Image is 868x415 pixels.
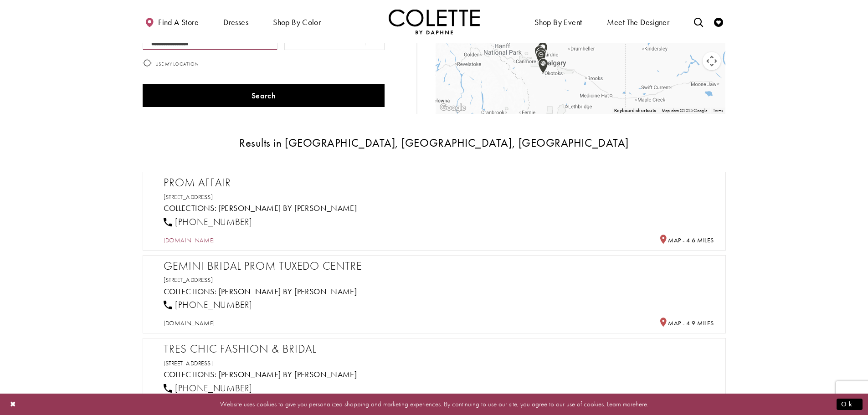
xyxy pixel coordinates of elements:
[143,84,385,107] button: Search
[164,276,213,284] a: [STREET_ADDRESS]
[164,286,217,297] span: Collections:
[219,203,357,213] a: Visit Colette by Daphne page
[175,382,252,394] span: [PHONE_NUMBER]
[219,286,357,297] a: Visit Colette by Daphne page
[438,102,468,114] a: Open this area in Google Maps (opens a new window)
[164,193,213,201] a: [STREET_ADDRESS]
[605,9,672,34] a: Meet the designer
[223,18,248,27] span: Dresses
[143,9,201,34] a: Find a store
[164,236,215,244] a: [DOMAIN_NAME]
[164,359,213,367] a: [STREET_ADDRESS]
[607,18,670,27] span: Meet the designer
[636,400,647,409] a: here
[164,382,252,394] a: [PHONE_NUMBER]
[713,108,723,113] a: Terms (opens in new tab)
[175,216,252,228] span: [PHONE_NUMBER]
[837,399,863,410] button: Submit Dialog
[712,9,725,34] a: Check Wishlist
[66,398,802,410] p: Website uses cookies to give you personalized shopping and marketing experiences. By continuing t...
[164,342,714,356] h2: Tres Chic Fashion & Bridal
[164,299,252,311] a: [PHONE_NUMBER]
[271,9,323,34] span: Shop by color
[532,9,584,34] span: Shop By Event
[614,108,656,114] button: Keyboard shortcuts
[221,9,251,34] span: Dresses
[143,137,726,149] h3: Results in [GEOGRAPHIC_DATA], [GEOGRAPHIC_DATA], [GEOGRAPHIC_DATA]
[164,259,714,273] h2: Gemini Bridal Prom Tuxedo Centre
[164,216,252,228] a: [PHONE_NUMBER]
[534,18,582,27] span: Shop By Event
[175,299,252,311] span: [PHONE_NUMBER]
[389,9,480,34] img: Colette by Daphne
[273,18,321,27] span: Shop by color
[662,108,708,113] span: Map data ©2025 Google
[438,102,468,114] img: Google Image #44
[164,319,215,327] a: [DOMAIN_NAME]
[5,396,21,412] button: Close Dialog
[164,176,714,190] h2: Prom Affair
[389,9,480,34] a: Visit Home Page
[703,52,721,70] button: Map camera controls
[164,369,217,379] span: Collections:
[692,9,705,34] a: Toggle search
[659,318,714,328] h5: Distance to Gemini Bridal Prom Tuxedo Centre
[659,235,714,245] h5: Distance to Prom Affair
[219,369,357,379] a: Visit Colette by Daphne page
[164,203,217,213] span: Collections:
[158,18,199,27] span: Find a store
